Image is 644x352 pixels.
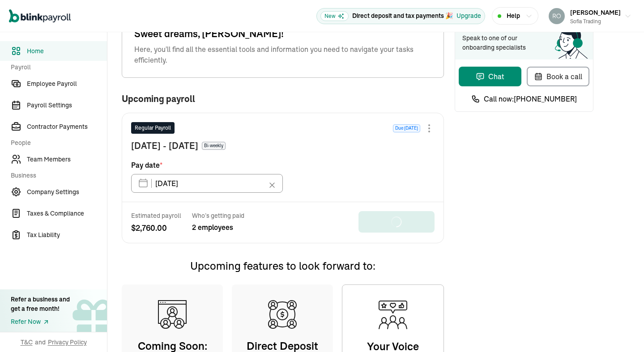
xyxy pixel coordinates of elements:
[122,94,195,104] span: Upcoming payroll
[27,209,107,218] span: Taxes & Compliance
[456,11,481,21] button: Upgrade
[570,17,621,25] div: sofia trading
[534,71,582,82] div: Book a call
[131,211,181,220] span: Estimated payroll
[27,155,107,164] span: Team Members
[190,259,375,272] span: Upcoming features to look forward to:
[134,26,431,41] span: Sweet dreams, [PERSON_NAME]!
[9,3,71,29] nav: Global
[393,124,420,132] span: Due [DATE]
[202,142,226,150] span: Bi-weekly
[476,71,504,82] div: Chat
[507,11,520,21] span: Help
[27,47,107,56] span: Home
[484,93,577,104] span: Call now: [PHONE_NUMBER]
[192,222,244,233] span: 2 employees
[131,160,162,170] span: Pay date
[391,216,402,227] img: loader
[27,101,107,110] span: Payroll Settings
[131,139,198,153] span: [DATE] - [DATE]
[320,11,349,21] span: New
[48,338,87,347] span: Privacy Policy
[27,230,107,240] span: Tax Liability
[21,338,33,347] span: T&C
[135,124,171,132] span: Regular Payroll
[131,174,283,193] input: XX/XX/XX
[27,122,107,131] span: Contractor Payments
[11,63,102,72] span: Payroll
[11,295,70,314] div: Refer a business and get a free month!
[492,7,538,25] button: Help
[527,67,589,86] button: Book a call
[570,8,621,17] span: [PERSON_NAME]
[462,34,538,52] span: Speak to one of our onboarding specialists
[352,11,453,21] p: Direct deposit and tax payments 🎉
[131,222,181,234] span: $ 2,760.00
[27,79,107,89] span: Employee Payroll
[134,44,431,65] span: Here, you'll find all the essential tools and information you need to navigate your tasks efficie...
[11,171,102,180] span: Business
[11,138,102,148] span: People
[192,211,244,220] span: Who’s getting paid
[545,5,635,27] button: [PERSON_NAME]sofia trading
[11,317,70,327] a: Refer Now
[490,255,644,352] iframe: Chat Widget
[459,67,521,86] button: Chat
[27,187,107,197] span: Company Settings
